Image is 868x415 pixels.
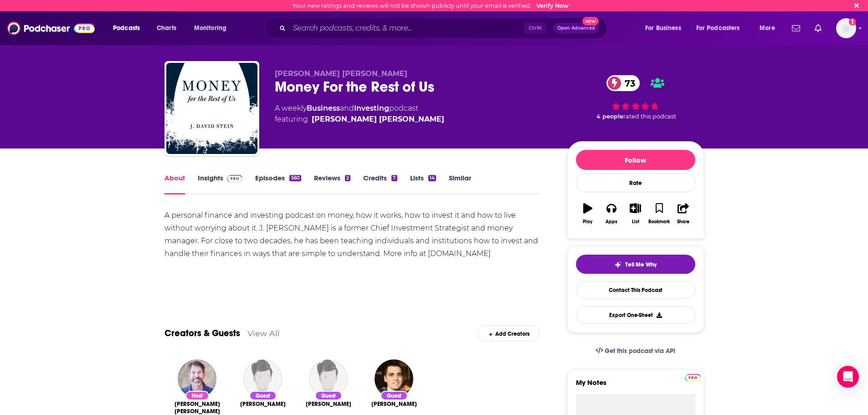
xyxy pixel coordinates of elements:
span: For Business [645,22,681,35]
a: About [164,174,185,195]
a: Similar [449,174,471,195]
div: Guest [380,391,408,400]
span: Tell Me Why [625,261,657,268]
span: Monitoring [194,22,226,35]
div: 14 [428,175,436,181]
a: Pro website [685,373,701,381]
span: 4 people [596,113,623,120]
button: Open AdvancedNew [553,23,599,34]
div: 2 [345,175,350,181]
span: Logged in as tgilbride [836,18,856,38]
span: rated this podcast [623,113,676,120]
img: Coco Krumme [309,359,348,398]
a: Show notifications dropdown [788,20,804,36]
span: [PERSON_NAME] [306,400,351,408]
span: For Podcasters [696,22,740,35]
div: Guest [315,391,342,400]
div: Play [583,219,592,225]
button: open menu [107,21,152,36]
img: Podchaser - Follow, Share and Rate Podcasts [7,20,95,37]
span: and [340,104,354,113]
a: Contact This Podcast [576,281,695,299]
a: J. David Stein [172,400,223,415]
div: List [632,219,639,225]
button: open menu [639,21,693,36]
button: tell me why sparkleTell Me Why [576,255,695,274]
span: Open Advanced [557,26,595,31]
button: open menu [188,21,238,36]
button: Share [671,197,695,230]
img: tell me why sparkle [614,261,621,268]
input: Search podcasts, credits, & more... [289,21,524,36]
span: [PERSON_NAME] [240,400,286,408]
div: Open Intercom Messenger [837,366,859,388]
button: Bookmark [647,197,671,230]
span: Ctrl K [524,22,546,34]
img: J. David Stein [178,359,216,398]
button: Apps [600,197,623,230]
a: Investing [354,104,389,113]
div: 73 4 peoplerated this podcast [567,69,704,126]
a: Verify Now [536,2,569,9]
a: Coco Krumme [306,400,351,408]
div: Your new ratings and reviews will not be shown publicly until your email is verified. [293,2,569,9]
a: 73 [606,75,640,91]
span: 73 [616,75,640,91]
svg: Email not verified [849,18,856,26]
button: open menu [690,21,753,36]
a: Charts [151,21,182,36]
a: Show notifications dropdown [811,20,825,36]
span: Podcasts [113,22,140,35]
img: Nick Maggiulli [375,359,413,398]
a: Reviews2 [314,174,350,195]
img: User Profile [836,18,856,38]
img: Money For the Rest of Us [166,63,257,154]
span: [PERSON_NAME] [PERSON_NAME] [172,400,223,415]
div: Search podcasts, credits, & more... [273,18,616,39]
div: Bookmark [648,219,670,225]
div: Host [185,391,209,400]
button: List [623,197,647,230]
div: Apps [606,219,617,225]
a: Episodes560 [255,174,301,195]
button: Follow [576,150,695,170]
div: Rate [576,174,695,192]
img: Podchaser Pro [685,374,701,381]
button: Play [576,197,600,230]
a: Business [307,104,340,113]
div: 7 [391,175,397,181]
a: View All [247,328,280,338]
div: A weekly podcast [275,103,444,125]
button: Show profile menu [836,18,856,38]
a: J. David Stein [312,114,444,125]
a: Credits7 [363,174,397,195]
a: InsightsPodchaser Pro [198,174,243,195]
span: featuring [275,114,444,125]
div: Guest [249,391,277,400]
a: Nick Maggiulli [371,400,417,408]
button: Export One-Sheet [576,306,695,324]
div: A personal finance and investing podcast on money, how it works, how to invest it and how to live... [164,209,540,260]
a: Get this podcast via API [588,340,683,362]
span: New [582,17,599,26]
label: My Notes [576,378,695,394]
span: Charts [157,22,176,35]
button: open menu [753,21,786,36]
div: 560 [289,175,301,181]
div: Share [677,219,689,225]
div: Add Creators [478,325,540,341]
img: Podchaser Pro [227,175,243,182]
a: Lists14 [410,174,436,195]
img: David Thomas [243,359,282,398]
span: Get this podcast via API [605,347,675,355]
span: More [760,22,775,35]
a: David Thomas [240,400,286,408]
a: Creators & Guests [164,328,240,339]
span: [PERSON_NAME] [PERSON_NAME] [275,69,407,78]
